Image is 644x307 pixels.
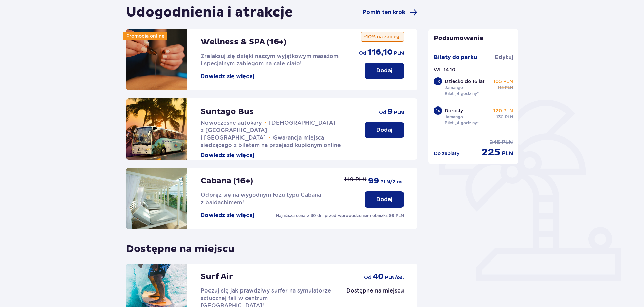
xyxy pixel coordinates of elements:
[445,107,463,114] p: Dorosły
[201,73,254,80] button: Dowiedz się więcej
[376,67,392,74] p: Dodaj
[445,78,485,85] p: Dziecko do 16 lat
[445,91,479,97] p: Bilet „4 godziny”
[434,66,455,73] p: Wt. 14.10
[434,54,477,61] p: Bilety do parku
[502,139,513,146] span: PLN
[361,32,404,42] p: -10% na zabiegi
[126,29,187,90] img: attraction
[495,54,513,61] span: Edytuj
[445,120,479,126] p: Bilet „4 godziny”
[394,50,404,57] span: PLN
[201,192,321,206] span: Odpręż się na wygodnym łożu typu Cabana z baldachimem!
[434,106,442,115] div: 1 x
[126,168,187,229] img: attraction
[434,77,442,85] div: 1 x
[505,114,513,120] span: PLN
[445,114,463,120] p: Jamango
[434,150,461,157] p: Do zapłaty :
[126,4,293,21] h1: Udogodnienia i atrakcje
[493,78,513,85] p: 105 PLN
[368,176,379,186] span: 99
[344,176,367,183] p: 149 PLN
[380,179,404,185] span: PLN /2 os.
[268,134,270,141] span: •
[493,107,513,114] p: 120 PLN
[428,34,519,42] p: Podsumowanie
[385,274,404,281] span: PLN /os.
[498,85,504,91] span: 115
[201,152,254,159] button: Dowiedz się więcej
[505,85,513,91] span: PLN
[363,9,405,16] span: Pomiń ten krok
[126,237,235,255] p: Dostępne na miejscu
[346,287,404,295] p: Dostępne na miejscu
[373,272,384,282] span: 40
[201,120,335,141] span: [DEMOGRAPHIC_DATA] z [GEOGRAPHIC_DATA] i [GEOGRAPHIC_DATA]
[201,53,339,67] span: Zrelaksuj się dzięki naszym wyjątkowym masażom i specjalnym zabiegom na całe ciało!
[379,109,386,116] span: od
[496,114,504,120] span: 130
[445,85,463,91] p: Jamango
[481,146,501,159] span: 225
[394,109,404,116] span: PLN
[363,8,417,17] a: Pomiń ten krok
[201,106,254,117] p: Suntago Bus
[490,139,500,146] span: 245
[276,213,404,219] p: Najniższa cena z 30 dni przed wprowadzeniem obniżki: 99 PLN
[201,272,233,282] p: Surf Air
[264,120,266,126] span: •
[376,126,392,134] p: Dodaj
[502,150,513,157] span: PLN
[367,47,393,57] span: 116,10
[201,37,286,47] p: Wellness & SPA (16+)
[365,191,404,208] button: Dodaj
[201,120,262,126] span: Nowoczesne autokary
[201,212,254,219] button: Dowiedz się więcej
[201,176,253,186] p: Cabana (16+)
[126,98,187,160] img: attraction
[376,196,392,203] p: Dodaj
[364,274,371,281] span: od
[123,32,167,40] div: Promocja online
[359,50,366,56] span: od
[365,63,404,79] button: Dodaj
[387,106,393,117] span: 9
[365,122,404,138] button: Dodaj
